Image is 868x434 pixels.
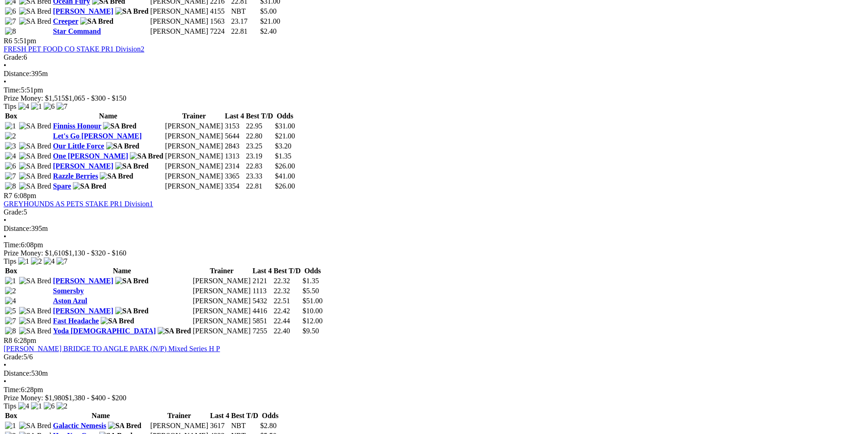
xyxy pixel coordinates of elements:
[52,411,149,420] th: Name
[31,257,42,266] img: 2
[150,27,209,36] td: [PERSON_NAME]
[164,152,223,161] td: [PERSON_NAME]
[4,394,864,402] div: Prize Money: $1,980
[52,112,164,121] th: Name
[115,7,149,15] img: SA Bred
[164,122,223,131] td: [PERSON_NAME]
[303,277,319,285] span: $1.35
[246,142,274,151] td: 23.25
[4,94,864,102] div: Prize Money: $1,515
[150,7,209,16] td: [PERSON_NAME]
[5,17,16,26] img: 7
[56,102,67,111] img: 7
[246,162,274,171] td: 22.83
[4,241,864,249] div: 6:08pm
[65,94,127,102] span: $1,065 - $300 - $150
[5,267,17,275] span: Box
[260,411,281,420] th: Odds
[53,287,84,295] a: Somersby
[252,266,272,276] th: Last 4
[19,122,51,130] img: SA Bred
[192,276,251,286] td: [PERSON_NAME]
[231,411,259,420] th: Best T/D
[192,306,251,316] td: [PERSON_NAME]
[246,152,274,161] td: 23.19
[246,182,274,191] td: 22.81
[252,286,272,296] td: 1113
[53,277,113,285] a: [PERSON_NAME]
[260,422,277,429] span: $2.80
[302,266,323,276] th: Odds
[44,402,55,410] img: 6
[275,122,295,130] span: $31.00
[303,317,323,325] span: $12.00
[4,249,864,257] div: Prize Money: $1,610
[53,142,104,150] a: Our Little Force
[5,172,16,180] img: 7
[19,17,51,26] img: SA Bred
[19,142,51,150] img: SA Bred
[4,225,864,233] div: 395m
[4,192,12,199] span: R7
[115,162,149,170] img: SA Bred
[65,394,127,402] span: $1,380 - $400 - $200
[14,37,36,45] span: 5:51pm
[4,361,6,369] span: •
[106,142,139,150] img: SA Bred
[56,257,67,266] img: 7
[164,162,223,171] td: [PERSON_NAME]
[246,172,274,181] td: 23.33
[275,182,295,190] span: $26.00
[231,17,259,26] td: 23.17
[224,162,244,171] td: 2314
[4,102,16,110] span: Tips
[303,297,323,305] span: $51.00
[303,327,319,335] span: $9.50
[224,152,244,161] td: 1313
[260,17,280,25] span: $21.00
[4,78,6,86] span: •
[5,112,17,120] span: Box
[53,7,113,15] a: [PERSON_NAME]
[4,200,153,208] a: GREYHOUNDS AS PETS STAKE PR1 Division1
[224,112,244,121] th: Last 4
[231,421,259,430] td: NBT
[53,297,87,305] a: Aston Azul
[19,182,51,190] img: SA Bred
[4,353,24,361] span: Grade:
[224,122,244,131] td: 3153
[224,182,244,191] td: 3354
[19,327,51,335] img: SA Bred
[115,277,149,285] img: SA Bred
[164,112,223,121] th: Trainer
[4,45,144,53] a: FRESH PET FOOD CO STAKE PR1 Division2
[5,182,16,190] img: 8
[150,421,209,430] td: [PERSON_NAME]
[4,208,24,216] span: Grade:
[4,70,31,77] span: Distance:
[4,353,864,361] div: 5/6
[246,122,274,131] td: 22.95
[192,296,251,306] td: [PERSON_NAME]
[224,142,244,151] td: 2843
[275,172,295,180] span: $41.00
[5,307,16,315] img: 5
[252,327,272,336] td: 7255
[275,132,295,140] span: $21.00
[56,402,67,410] img: 2
[246,112,274,121] th: Best T/D
[4,53,24,61] span: Grade:
[18,402,29,410] img: 4
[53,27,101,35] a: Star Command
[210,7,230,16] td: 4155
[65,249,127,257] span: $1,130 - $320 - $160
[192,317,251,326] td: [PERSON_NAME]
[192,266,251,276] th: Trainer
[19,7,51,15] img: SA Bred
[164,132,223,141] td: [PERSON_NAME]
[4,345,220,352] a: [PERSON_NAME] BRIDGE TO ANGLE PARK (N/P) Mixed Series H P
[158,327,191,335] img: SA Bred
[4,378,6,385] span: •
[150,17,209,26] td: [PERSON_NAME]
[210,27,230,36] td: 7224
